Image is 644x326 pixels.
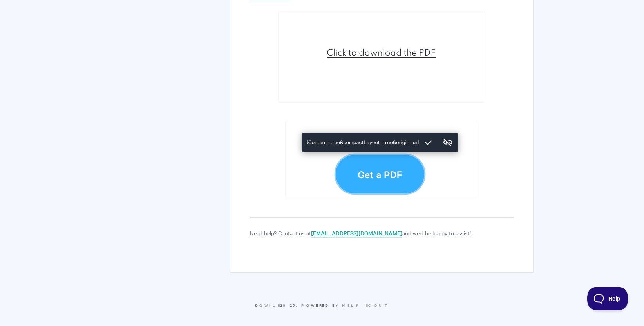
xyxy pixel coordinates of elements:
[250,228,514,238] p: Need help? Contact us at and we'd be happy to assist!
[587,287,628,310] iframe: Toggle Customer Support
[342,302,389,308] a: Help Scout
[110,302,534,309] p: © 2025.
[301,302,389,308] span: Powered by
[311,229,402,238] a: [EMAIL_ADDRESS][DOMAIN_NAME]
[259,302,280,308] a: Qwilr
